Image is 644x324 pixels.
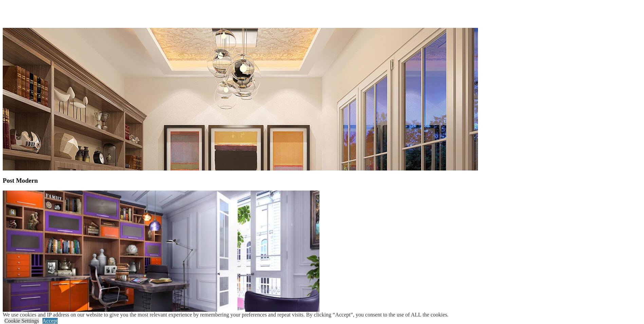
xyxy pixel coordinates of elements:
[3,312,448,318] div: We use cookies and IP address on our website to give you the most relevant experience by remember...
[42,318,58,324] a: Accept
[4,318,39,324] a: Cookie Settings
[3,177,430,184] h3: Post Modern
